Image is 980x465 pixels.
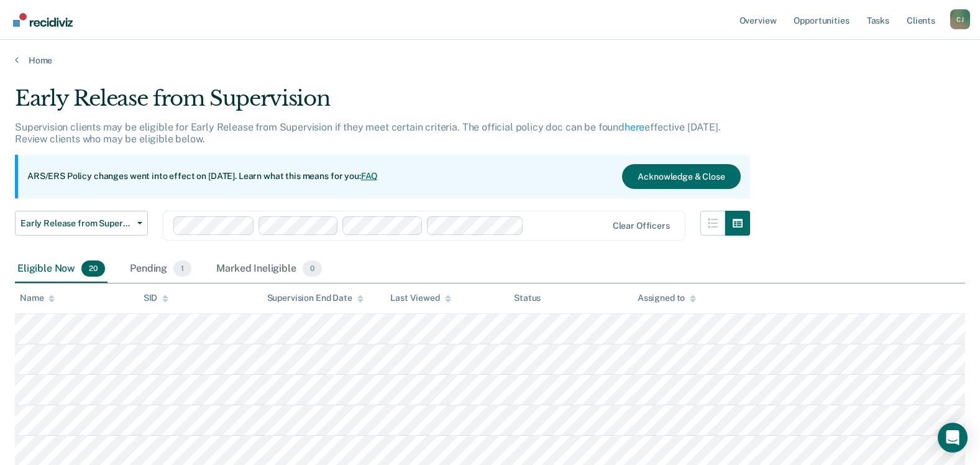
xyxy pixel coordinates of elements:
[214,256,324,283] div: Marked Ineligible0
[144,293,169,303] div: SID
[81,260,105,277] span: 20
[15,121,721,145] p: Supervision clients may be eligible for Early Release from Supervision if they meet certain crite...
[15,256,108,283] div: Eligible Now20
[622,164,740,189] button: Acknowledge & Close
[950,9,970,29] div: C J
[950,9,970,29] button: Profile dropdown button
[303,260,322,277] span: 0
[625,121,644,133] a: here
[15,55,965,66] a: Home
[173,260,191,277] span: 1
[938,423,968,453] div: Open Intercom Messenger
[361,171,378,181] a: FAQ
[13,13,73,27] img: Recidiviz
[638,293,696,303] div: Assigned to
[267,293,364,303] div: Supervision End Date
[27,170,378,183] p: ARS/ERS Policy changes went into effect on [DATE]. Learn what this means for you:
[15,86,750,121] div: Early Release from Supervision
[127,256,194,283] div: Pending1
[514,293,541,303] div: Status
[15,211,148,236] button: Early Release from Supervision
[20,293,55,303] div: Name
[613,221,670,231] div: Clear officers
[390,293,451,303] div: Last Viewed
[21,218,132,229] span: Early Release from Supervision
